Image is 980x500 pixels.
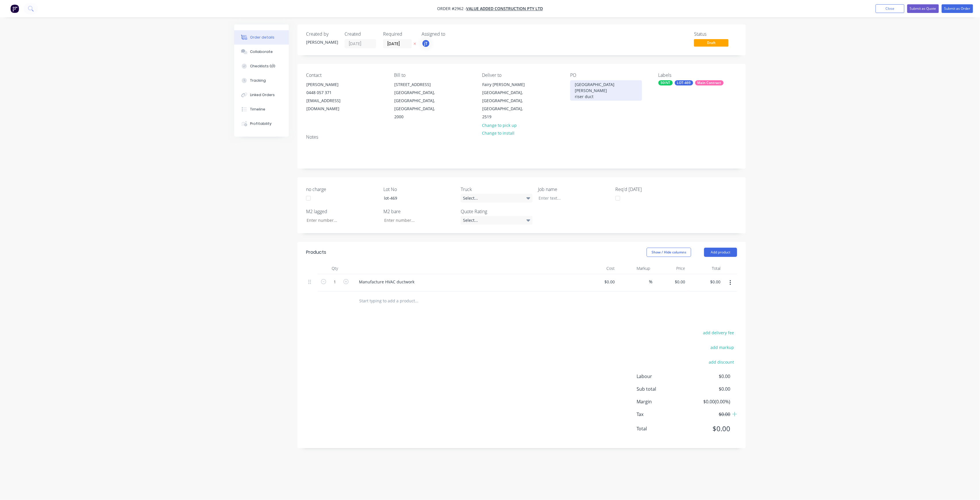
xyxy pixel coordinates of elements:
[461,186,533,193] label: Truck
[379,216,455,225] input: Enter number...
[461,208,533,215] label: Quote Rating
[649,278,652,285] span: %
[582,263,617,274] div: Cost
[637,373,688,380] span: Labour
[688,411,730,418] span: $0.00
[306,208,378,215] label: M2 lagged
[700,329,737,336] button: add delivery fee
[688,373,730,380] span: $0.00
[422,39,430,48] button: jT
[234,117,289,131] button: Profitability
[250,92,275,98] div: Linked Orders
[706,358,737,366] button: add discount
[478,80,535,121] div: Fairy [PERSON_NAME][GEOGRAPHIC_DATA], [GEOGRAPHIC_DATA], [GEOGRAPHIC_DATA], 2519
[688,398,730,405] span: $0.00 ( 0.00 %)
[250,121,272,126] div: Profitability
[652,263,688,274] div: Price
[306,39,338,45] div: [PERSON_NAME]
[647,248,691,257] button: Show / Hide columns
[306,186,378,193] label: no charge
[394,72,473,78] div: Bill to
[461,216,533,225] div: Select...
[688,386,730,392] span: $0.00
[234,30,289,45] button: Order details
[234,88,289,102] button: Linked Orders
[617,263,653,274] div: Markup
[389,80,447,121] div: [STREET_ADDRESS][GEOGRAPHIC_DATA], [GEOGRAPHIC_DATA], [GEOGRAPHIC_DATA], 2000
[306,31,338,37] div: Created by
[688,423,730,434] span: $0.00
[383,208,455,215] label: M2 bare
[942,4,973,13] button: Submit as Order
[302,216,378,225] input: Enter number...
[876,4,904,13] button: Close
[570,72,649,78] div: PO
[675,80,693,85] div: LOT-469
[250,107,266,112] div: Timeline
[708,343,737,351] button: add markup
[306,97,354,113] div: [EMAIL_ADDRESS][DOMAIN_NAME]
[234,45,289,59] button: Collaborate
[359,295,474,306] input: Start typing to add a product...
[306,249,326,256] div: Products
[482,72,561,78] div: Deliver to
[483,89,530,121] div: [GEOGRAPHIC_DATA], [GEOGRAPHIC_DATA], [GEOGRAPHIC_DATA], 2519
[616,186,687,193] label: Req'd [DATE]
[637,398,688,405] span: Margin
[10,4,19,13] img: Factory
[250,78,266,83] div: Tracking
[250,64,276,69] div: Checklists 0/0
[479,129,518,137] button: Change to install
[306,72,385,78] div: Contact
[637,411,688,418] span: Tax
[658,80,673,85] div: 50INT
[422,31,479,37] div: Assigned to
[466,6,543,12] a: Value Added Construction Pty Ltd
[538,186,610,193] label: Job name
[345,31,376,37] div: Created
[383,31,415,37] div: Required
[306,134,737,140] div: Notes
[306,89,354,97] div: 0448 057 371
[658,72,737,78] div: Labels
[318,263,352,274] div: Qty
[379,194,451,202] div: lot-469
[637,386,688,392] span: Sub total
[383,186,455,193] label: Lot No
[306,81,354,89] div: [PERSON_NAME]
[250,49,273,54] div: Collaborate
[688,263,723,274] div: Total
[461,194,533,203] div: Select...
[479,121,520,129] button: Change to pick up
[354,278,419,286] div: Manufacture HVAC ductwork
[234,59,289,73] button: Checklists 0/0
[394,81,442,89] div: [STREET_ADDRESS]
[250,35,275,40] div: Order details
[483,81,530,89] div: Fairy [PERSON_NAME]
[234,73,289,88] button: Tracking
[695,80,724,85] div: Main Contract
[637,425,688,432] span: Total
[694,31,737,37] div: Status
[301,80,359,113] div: [PERSON_NAME]0448 057 371[EMAIL_ADDRESS][DOMAIN_NAME]
[704,248,737,257] button: Add product
[570,80,642,101] div: [GEOGRAPHIC_DATA][PERSON_NAME] riser duct
[694,39,729,46] span: Draft
[394,89,442,121] div: [GEOGRAPHIC_DATA], [GEOGRAPHIC_DATA], [GEOGRAPHIC_DATA], 2000
[907,4,939,13] button: Submit as Quote
[234,102,289,117] button: Timeline
[437,6,466,12] span: Order #2962 -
